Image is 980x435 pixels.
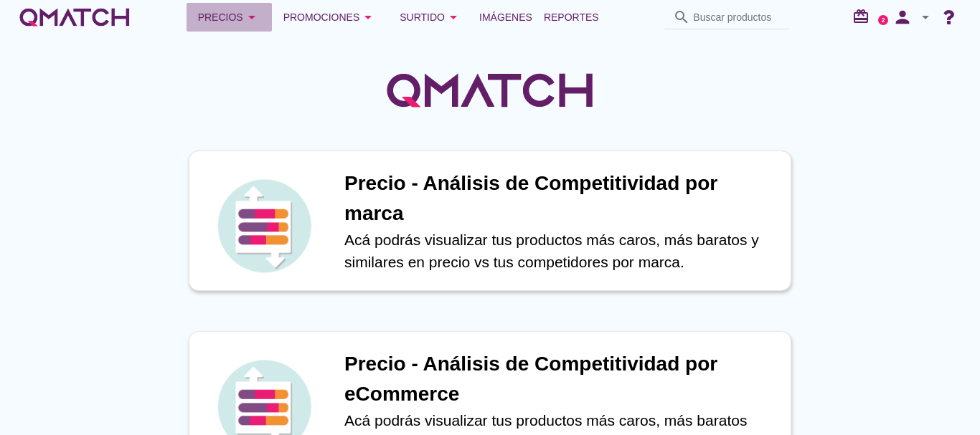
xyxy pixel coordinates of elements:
input: Buscar productos [693,6,781,29]
div: Precios [198,9,260,26]
img: icon [214,176,314,276]
button: Precios [187,3,272,32]
div: Promociones [283,9,377,26]
i: arrow_drop_down [243,9,260,26]
a: white-qmatch-logo [17,3,132,32]
a: Imágenes [473,3,538,32]
a: Reportes [538,3,605,32]
i: person [888,7,917,27]
button: Surtido [388,3,473,32]
i: search [673,9,690,26]
a: 2 [878,15,888,25]
i: arrow_drop_down [445,9,462,26]
p: Acá podrás visualizar tus productos más caros, más baratos y similares en precio vs tus competido... [344,229,776,274]
i: arrow_drop_down [917,9,934,26]
a: iconPrecio - Análisis de Competitividad por marcaAcá podrás visualizar tus productos más caros, m... [169,150,811,291]
h1: Precio - Análisis de Competitividad por marca [344,168,776,229]
i: arrow_drop_down [359,9,377,26]
span: Imágenes [479,9,532,26]
img: QMatchLogo [382,54,598,126]
i: redeem [852,8,875,25]
h1: Precio - Análisis de Competitividad por eCommerce [344,349,776,409]
div: Surtido [400,9,462,26]
text: 2 [882,16,885,23]
span: Reportes [544,9,599,26]
button: Promociones [272,3,389,32]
